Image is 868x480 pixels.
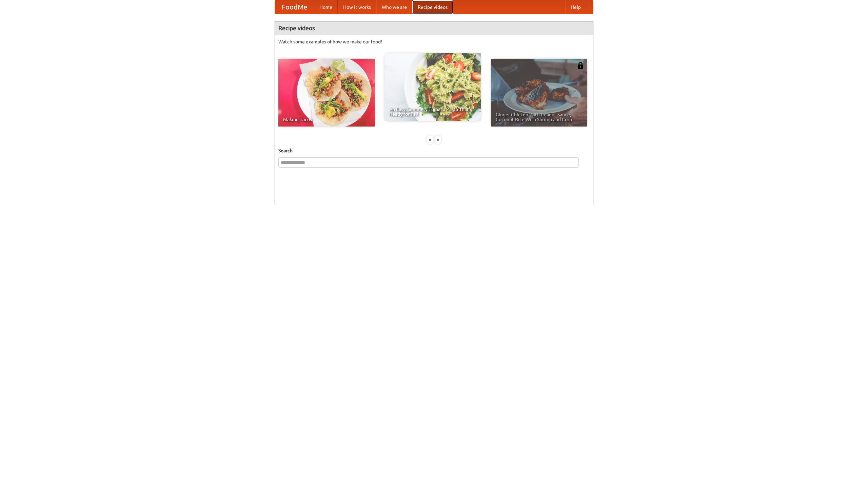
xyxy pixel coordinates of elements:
h5: Search [278,147,590,154]
h4: Recipe videos [275,21,593,35]
span: An Easy, Summery Tomato Pasta That's Ready for Fall [389,107,476,116]
div: « [427,135,433,144]
img: 483408.png [577,62,584,69]
a: Making Tacos [278,59,375,127]
a: FoodMe [275,0,314,14]
div: » [435,135,441,144]
p: Watch some examples of how we make our food! [278,38,590,45]
a: Who we are [376,0,412,14]
a: An Easy, Summery Tomato Pasta That's Ready for Fall [384,53,481,121]
a: Help [565,0,586,14]
a: Recipe videos [412,0,453,14]
span: Making Tacos [283,117,370,122]
a: How it works [338,0,376,14]
a: Home [314,0,338,14]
